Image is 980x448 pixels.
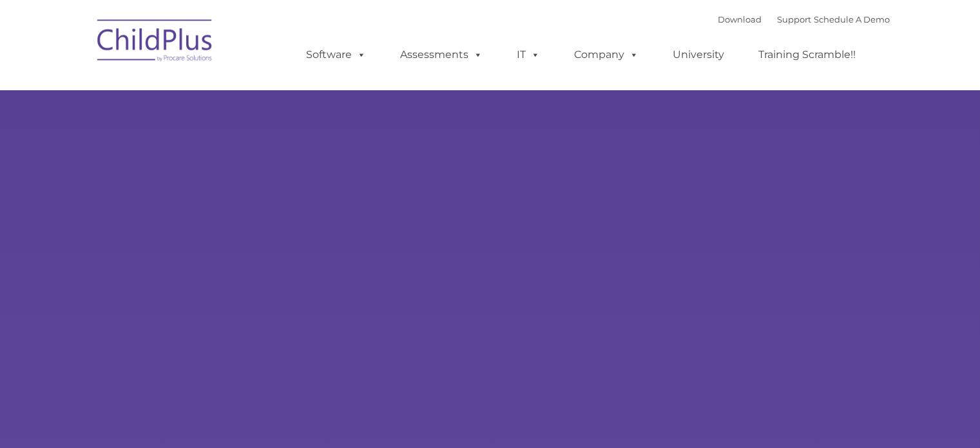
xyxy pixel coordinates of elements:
[718,14,890,24] font: |
[293,42,379,68] a: Software
[745,42,869,68] a: Training Scramble!!
[814,14,890,24] a: Schedule A Demo
[561,42,651,68] a: Company
[504,42,553,68] a: IT
[718,14,762,24] a: Download
[91,10,220,75] img: ChildPlus by Procare Solutions
[777,14,811,24] a: Support
[387,42,495,68] a: Assessments
[660,42,737,68] a: University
